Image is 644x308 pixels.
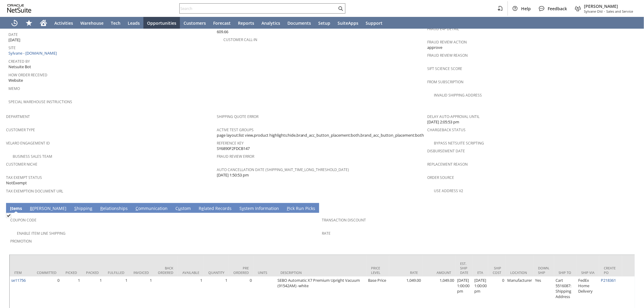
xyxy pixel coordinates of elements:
span: [PERSON_NAME] [584,3,633,9]
a: From Subscription [427,79,463,84]
span: [DATE] 2:05:53 pm [427,119,459,125]
div: Item [14,270,28,275]
a: Setup [315,17,334,29]
a: Auto Cancellation Date (shipping_wait_time_long_threshold_date) [217,167,349,172]
div: Shortcuts [22,17,36,29]
div: Available [182,270,199,275]
a: Promotion [10,239,32,244]
a: Business Sales Team [13,154,52,159]
a: Fraud E4F Detail [427,26,459,31]
a: Replacement reason [427,162,468,167]
span: SuiteApps [338,20,358,26]
svg: Shortcuts [25,19,33,27]
div: ETA [477,270,484,275]
a: Date [8,32,18,37]
a: Tax Exempt Status [6,175,42,180]
a: Forecast [210,17,234,29]
span: e [201,205,204,211]
span: - [604,9,605,14]
div: Pre Ordered [233,266,249,275]
span: Netsuite Bot [8,64,31,70]
a: Custom [174,205,192,212]
div: Back Ordered [158,266,173,275]
a: Reports [234,17,258,29]
div: Quantity [208,270,224,275]
a: Relationships [99,205,129,212]
a: Shipping [73,205,94,212]
span: Setup [318,20,330,26]
span: Opportunities [147,20,176,26]
span: Documents [287,20,311,26]
div: Invoiced [133,270,149,275]
a: Items [8,205,24,212]
span: page layout:list view,product highlights:hide,brand_acc_button_placement:both,brand_acc_button_pl... [217,132,424,138]
svg: Home [40,19,47,27]
a: System Information [238,205,280,212]
a: Reference Key [217,141,244,146]
a: Warehouse [77,17,107,29]
span: Tech [111,20,120,26]
a: P218361 [601,278,616,283]
a: Customer Call-in [223,37,257,42]
a: Fraud Review Error [217,154,254,159]
span: Website [8,78,23,83]
div: Ship Cost [493,266,501,275]
a: Transaction Discount [322,218,366,223]
a: Fraud Review Action [427,40,467,45]
span: Activities [54,20,73,26]
span: I [10,205,11,211]
a: Active Test Groups [217,127,254,132]
div: Price Level [371,266,385,275]
a: Sylvane - [DOMAIN_NAME] [8,50,58,56]
a: Pick Run Picks [285,205,317,212]
a: Site [8,45,16,50]
span: SY6890F2FDCB147 [217,146,250,151]
span: C [136,205,138,211]
svg: logo [7,4,31,13]
a: Customer Type [6,127,35,132]
a: Special Warehouse Instructions [8,99,72,104]
span: Warehouse [80,20,104,26]
a: B[PERSON_NAME] [28,205,68,212]
a: Order Source [427,175,454,180]
input: Search [180,5,337,12]
a: Leads [124,17,143,29]
a: Shipping Quote Error [217,114,258,119]
span: Analytics [261,20,280,26]
div: Amount [427,270,451,275]
a: Customers [180,17,210,29]
a: Department [6,114,30,119]
div: Picked [66,270,77,275]
span: y [242,205,244,211]
span: Leads [128,20,140,26]
div: Committed [37,270,56,275]
a: Recent Records [7,17,22,29]
span: Support [366,20,383,26]
a: Related Records [197,205,233,212]
a: Tax Exemption Document URL [6,189,63,194]
a: Unrolled view on [627,204,634,211]
span: S [74,205,77,211]
span: Feedback [548,6,567,11]
svg: Recent Records [11,19,18,27]
div: Est. Ship Date [460,261,468,275]
a: Opportunities [143,17,180,29]
span: Help [521,6,531,11]
a: Fraud Review Reason [427,53,468,58]
span: 609.66 [217,29,228,35]
span: [DATE] [8,37,20,43]
a: Home [36,17,51,29]
a: How Order Received [8,72,47,78]
span: R [100,205,103,211]
a: Customer Niche [6,162,37,167]
span: P [287,205,289,211]
div: Ship Via [581,270,595,275]
span: u [178,205,181,211]
a: Memo [8,86,20,91]
span: Reports [238,20,254,26]
a: Disbursement Date [427,148,465,154]
div: Location [510,270,529,275]
a: Invalid Shipping Address [434,93,482,98]
a: Enable Item Line Shipping [17,231,66,236]
a: Delay Auto-Approval Until [427,114,479,119]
